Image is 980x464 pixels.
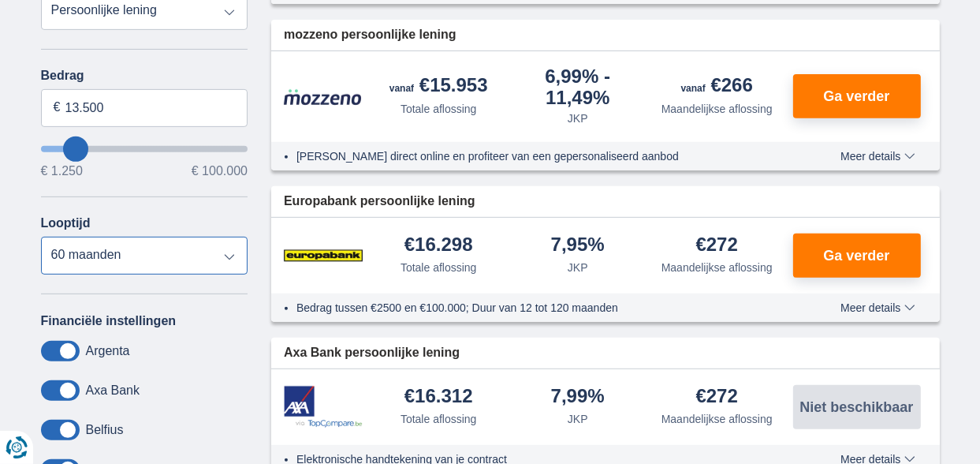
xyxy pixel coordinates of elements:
div: Maandelijkse aflossing [661,260,773,275]
input: wantToBorrow [41,146,248,152]
button: Meer details [829,301,926,314]
div: €16.312 [404,387,473,408]
label: Looptijd [41,216,91,230]
div: Maandelijkse aflossing [661,411,773,427]
div: JKP [568,411,588,427]
label: Financiële instellingen [41,314,177,328]
div: Totale aflossing [401,260,477,275]
span: Meer details [840,151,915,162]
div: Totale aflossing [401,411,477,427]
div: Totale aflossing [401,101,477,117]
span: Meer details [840,302,915,313]
button: Meer details [829,150,926,163]
div: 7,99% [551,387,605,408]
div: €272 [696,387,738,408]
div: 7,95% [551,235,605,256]
span: Ga verder [823,89,889,103]
div: JKP [568,110,588,126]
div: JKP [568,260,588,275]
button: Ga verder [793,234,921,278]
button: Niet beschikbaar [793,385,921,429]
li: Bedrag tussen €2500 en €100.000; Duur van 12 tot 120 maanden [296,300,783,316]
img: product.pl.alt Axa Bank [284,386,363,428]
span: mozzeno persoonlijke lening [284,26,456,44]
div: Maandelijkse aflossing [661,101,773,117]
span: € 1.250 [41,165,83,178]
img: product.pl.alt Mozzeno [284,88,363,106]
span: Niet beschikbaar [799,400,913,414]
div: €15.953 [389,76,488,98]
div: €266 [681,76,753,98]
label: Argenta [86,344,130,358]
img: product.pl.alt Europabank [284,236,363,275]
span: Ga verder [823,249,889,263]
div: €16.298 [404,235,473,256]
label: Belfius [86,423,124,437]
span: € [54,99,61,117]
label: Bedrag [41,69,248,83]
span: Axa Bank persoonlijke lening [284,344,460,362]
div: 6,99% [515,67,642,107]
div: €272 [696,235,738,256]
li: [PERSON_NAME] direct online en profiteer van een gepersonaliseerd aanbod [296,148,783,164]
label: Axa Bank [86,384,140,398]
button: Ga verder [793,74,921,118]
span: € 100.000 [192,165,248,178]
span: Europabank persoonlijke lening [284,193,475,211]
